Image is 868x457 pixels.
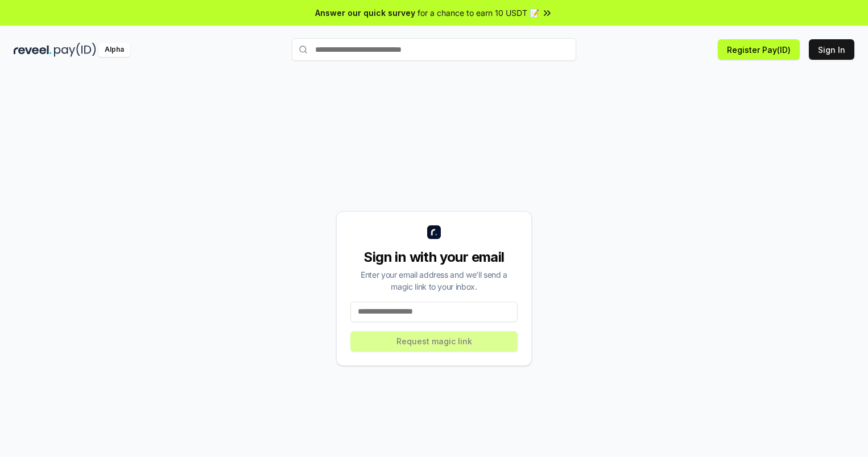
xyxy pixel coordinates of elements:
img: pay_id [54,43,96,57]
div: Alpha [98,43,130,57]
button: Register Pay(ID) [718,39,800,60]
img: reveel_dark [14,43,52,57]
span: for a chance to earn 10 USDT 📝 [418,7,539,19]
span: Answer our quick survey [315,7,415,19]
div: Sign in with your email [350,248,518,266]
div: Enter your email address and we’ll send a magic link to your inbox. [350,269,518,293]
img: logo_small [427,225,441,239]
button: Sign In [809,39,854,60]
